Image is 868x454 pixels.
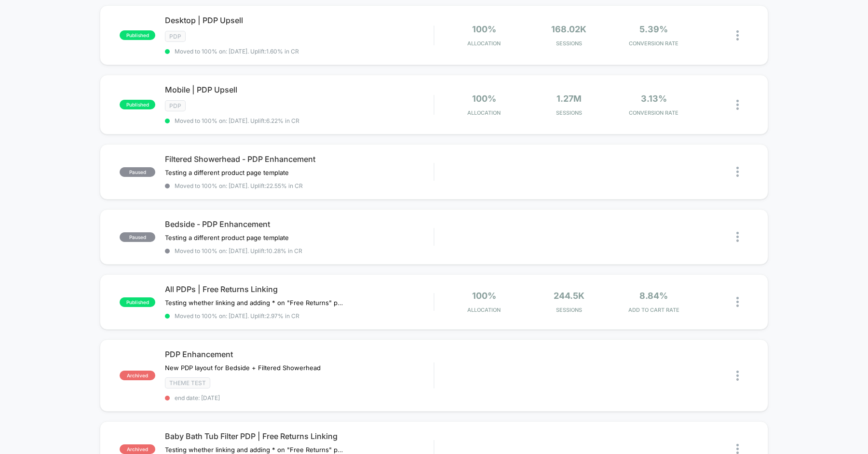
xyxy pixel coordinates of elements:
[175,247,302,254] span: Moved to 100% on: [DATE] . Uplift: 10.28% in CR
[554,291,584,301] span: 244.5k
[165,349,434,359] span: PDP Enhancement
[175,117,299,124] span: Moved to 100% on: [DATE] . Uplift: 6.22% in CR
[736,100,739,110] img: close
[529,307,609,313] span: Sessions
[120,100,155,109] span: published
[175,48,299,55] span: Moved to 100% on: [DATE] . Uplift: 1.60% in CR
[736,371,739,381] img: close
[165,100,186,111] span: PDP
[120,30,155,40] span: published
[120,167,155,177] span: paused
[120,444,155,454] span: archived
[529,40,609,47] span: Sessions
[639,291,668,301] span: 8.84%
[165,15,434,25] span: Desktop | PDP Upsell
[467,307,501,313] span: Allocation
[165,85,434,94] span: Mobile | PDP Upsell
[165,377,210,388] span: Theme Test
[551,24,586,34] span: 168.02k
[175,182,303,189] span: Moved to 100% on: [DATE] . Uplift: 22.55% in CR
[165,219,434,229] span: Bedside - PDP Enhancement
[472,24,496,34] span: 100%
[120,371,155,380] span: archived
[165,31,186,42] span: PDP
[165,154,434,164] span: Filtered Showerhead - PDP Enhancement
[641,93,667,104] span: 3.13%
[639,24,668,34] span: 5.39%
[165,284,434,294] span: All PDPs | Free Returns Linking
[736,167,739,177] img: close
[467,109,501,116] span: Allocation
[614,307,694,313] span: ADD TO CART RATE
[175,312,299,320] span: Moved to 100% on: [DATE] . Uplift: 2.97% in CR
[736,232,739,242] img: close
[556,93,582,104] span: 1.27M
[165,431,434,441] span: Baby Bath Tub Filter PDP | Free Returns Linking
[165,234,289,241] span: Testing a different product page template
[165,446,344,454] span: Testing whether linking and adding * on "Free Returns" plays a role in ATC Rate & CVR
[736,297,739,307] img: close
[165,394,434,401] span: end date: [DATE]
[165,364,321,372] span: New PDP layout for Bedside + ﻿Filtered Showerhead
[614,40,694,47] span: CONVERSION RATE
[165,299,344,307] span: Testing whether linking and adding * on "Free Returns" plays a role in ATC Rate & CVR
[736,444,739,454] img: close
[467,40,501,47] span: Allocation
[472,291,496,301] span: 100%
[120,297,155,307] span: published
[120,232,155,242] span: paused
[614,109,694,116] span: CONVERSION RATE
[472,93,496,104] span: 100%
[736,30,739,40] img: close
[165,169,289,176] span: Testing a different product page template
[529,109,609,116] span: Sessions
